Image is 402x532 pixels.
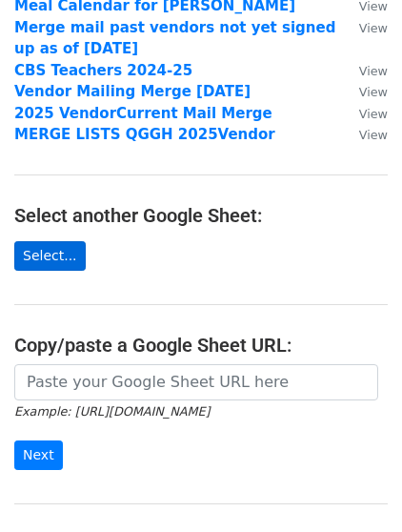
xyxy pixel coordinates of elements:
small: View [359,128,388,142]
a: View [340,126,388,143]
a: 2025 VendorCurrent Mail Merge [14,105,272,122]
small: View [359,64,388,78]
h4: Copy/paste a Google Sheet URL: [14,334,388,357]
a: CBS Teachers 2024-25 [14,62,192,79]
h4: Select another Google Sheet: [14,204,388,227]
small: View [359,85,388,99]
a: Merge mail past vendors not yet signed up as of [DATE] [14,19,335,58]
a: View [340,62,388,79]
input: Next [14,440,63,470]
a: View [340,105,388,122]
small: View [359,107,388,121]
small: View [359,21,388,35]
a: Select... [14,241,86,271]
a: Vendor Mailing Merge [DATE] [14,83,251,100]
a: View [340,19,388,36]
a: MERGE LISTS QGGH 2025Vendor [14,126,275,143]
iframe: Chat Widget [307,440,402,532]
input: Paste your Google Sheet URL here [14,364,378,400]
small: Example: [URL][DOMAIN_NAME] [14,404,210,419]
a: View [340,83,388,100]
